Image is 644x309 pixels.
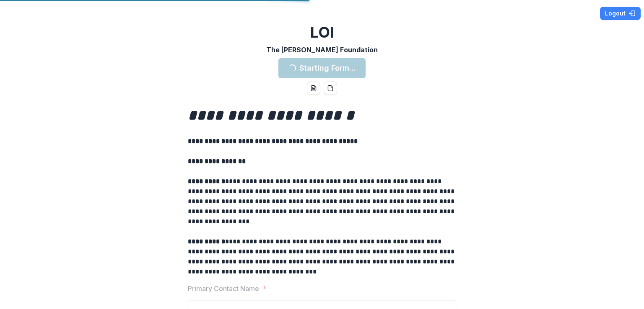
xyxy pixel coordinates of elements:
[310,23,334,41] h2: LOI
[324,82,337,95] button: pdf-download
[307,82,320,95] button: word-download
[188,283,259,294] p: Primary Contact Name
[600,7,641,20] button: Logout
[278,58,366,78] button: Starting Form...
[266,45,378,55] p: The [PERSON_NAME] Foundation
